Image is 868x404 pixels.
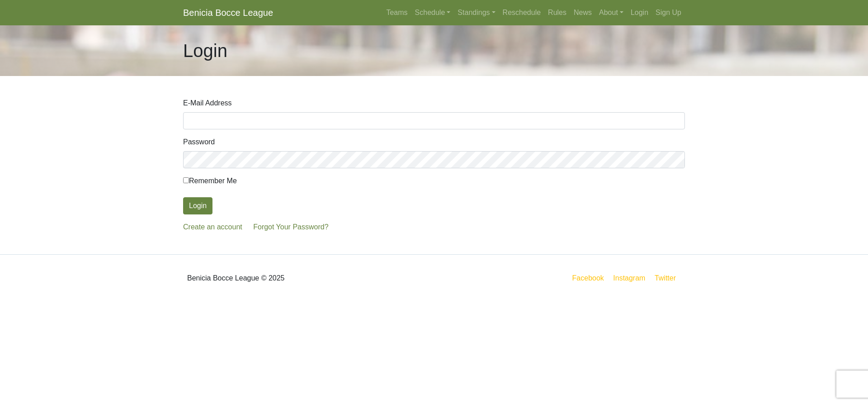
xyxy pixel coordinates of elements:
[653,272,683,284] a: Twitter
[176,262,434,295] div: Benicia Bocce League © 2025
[183,137,215,147] label: Password
[595,4,627,22] a: About
[499,4,545,22] a: Reschedule
[183,40,227,62] h1: Login
[570,4,595,22] a: News
[183,98,232,109] label: E-Mail Address
[411,4,454,22] a: Schedule
[183,4,273,22] a: Benicia Bocce League
[253,223,328,231] a: Forgot Your Password?
[611,272,647,284] a: Instagram
[183,177,189,183] input: Remember Me
[382,4,411,22] a: Teams
[652,4,685,22] a: Sign Up
[183,197,212,214] button: Login
[571,272,606,284] a: Facebook
[627,4,652,22] a: Login
[183,223,242,231] a: Create an account
[454,4,499,22] a: Standings
[544,4,570,22] a: Rules
[183,176,237,186] label: Remember Me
